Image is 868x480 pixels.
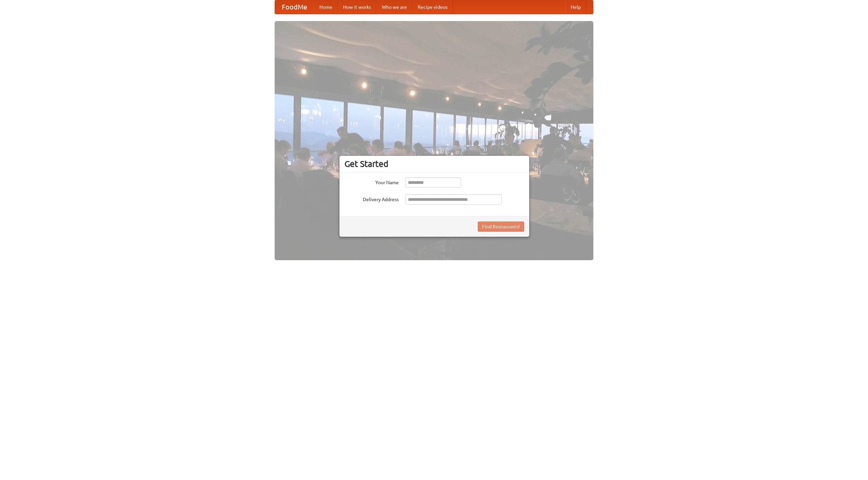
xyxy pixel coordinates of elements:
label: Your Name [344,177,399,186]
a: FoodMe [275,0,314,14]
a: Home [314,0,338,14]
a: Who we are [376,0,412,14]
label: Delivery Address [344,194,399,203]
a: How it works [338,0,376,14]
h3: Get Started [344,159,524,169]
button: Find Restaurants! [478,222,524,232]
a: Help [565,0,586,14]
a: Recipe videos [412,0,453,14]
